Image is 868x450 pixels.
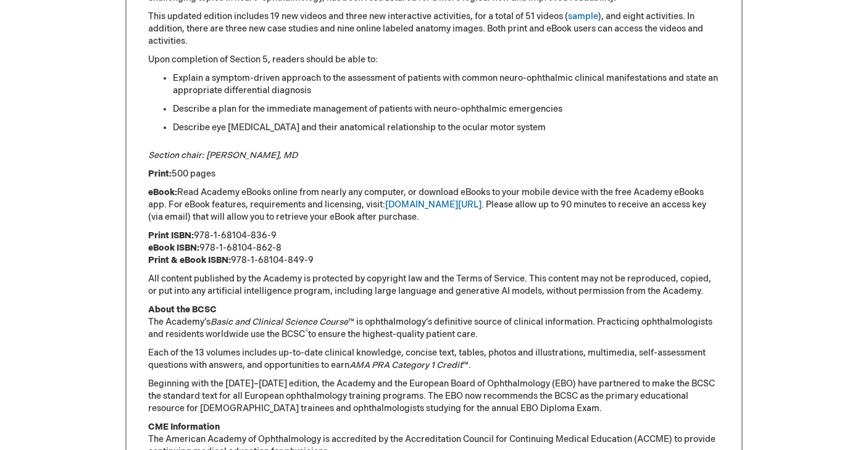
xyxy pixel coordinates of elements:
[148,304,217,315] strong: About the BCSC
[148,304,720,341] p: The Academy’s ™ is ophthalmology’s definitive source of clinical information. Practicing ophthalm...
[349,360,462,370] em: AMA PRA Category 1 Credit
[148,347,720,372] p: Each of the 13 volumes includes up-to-date clinical knowledge, concise text, tables, photos and i...
[173,122,720,134] li: Describe eye [MEDICAL_DATA] and their anatomical relationship to the ocular motor system
[148,54,720,66] p: Upon completion of Section 5, readers should be able to:
[211,317,348,327] em: Basic and Clinical Science Course
[148,230,194,241] strong: Print ISBN:
[148,187,177,198] strong: eBook:
[148,273,720,298] p: All content published by the Academy is protected by copyright law and the Terms of Service. This...
[173,103,720,115] li: Describe a plan for the immediate management of patients with neuro-ophthalmic emergencies
[305,328,308,336] sup: ®
[148,243,199,253] strong: eBook ISBN:
[173,72,720,97] li: Explain a symptom-driven approach to the assessment of patients with common neuro-ophthalmic clin...
[148,422,220,432] strong: CME Information
[148,10,720,48] p: This updated edition includes 19 new videos and three new interactive activities, for a total of ...
[148,186,720,223] p: Read Academy eBooks online from nearly any computer, or download eBooks to your mobile device wit...
[385,199,482,210] a: [DOMAIN_NAME][URL]
[148,150,298,160] em: Section chair: [PERSON_NAME], MD
[568,11,598,22] a: sample
[148,169,172,179] strong: Print:
[148,378,720,415] p: Beginning with the [DATE]–[DATE] edition, the Academy and the European Board of Ophthalmology (EB...
[148,255,231,265] strong: Print & eBook ISBN:
[148,230,720,267] p: 978-1-68104-836-9 978-1-68104-862-8 978-1-68104-849-9
[148,168,720,180] p: 500 pages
